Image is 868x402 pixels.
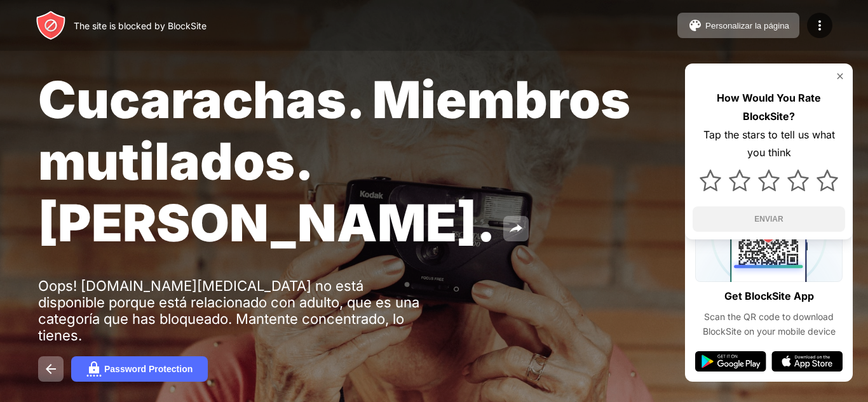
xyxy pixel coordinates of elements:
button: ENVIAR [693,206,845,232]
img: star.svg [729,170,750,191]
img: password.svg [86,361,102,377]
div: Password Protection [104,364,193,374]
button: Personalizar la página [677,13,799,38]
img: menu-icon.svg [812,18,827,33]
img: back.svg [43,361,58,377]
div: The site is blocked by BlockSite [74,20,207,31]
div: Tap the stars to tell us what you think [693,126,845,163]
div: Personalizar la página [705,21,789,30]
img: star.svg [787,170,809,191]
img: rate-us-close.svg [835,71,845,81]
img: star.svg [758,170,780,191]
div: Oops! [DOMAIN_NAME][MEDICAL_DATA] no está disponible porque está relacionado con adulto, que es u... [38,278,431,344]
img: star.svg [817,170,838,191]
img: star.svg [700,170,721,191]
div: How Would You Rate BlockSite? [693,89,845,126]
img: share.svg [508,221,524,236]
img: pallet.svg [688,18,703,33]
span: Cucarachas. Miembros mutilados. [PERSON_NAME]. [38,69,630,253]
img: header-logo.svg [36,10,66,41]
button: Password Protection [71,356,208,382]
